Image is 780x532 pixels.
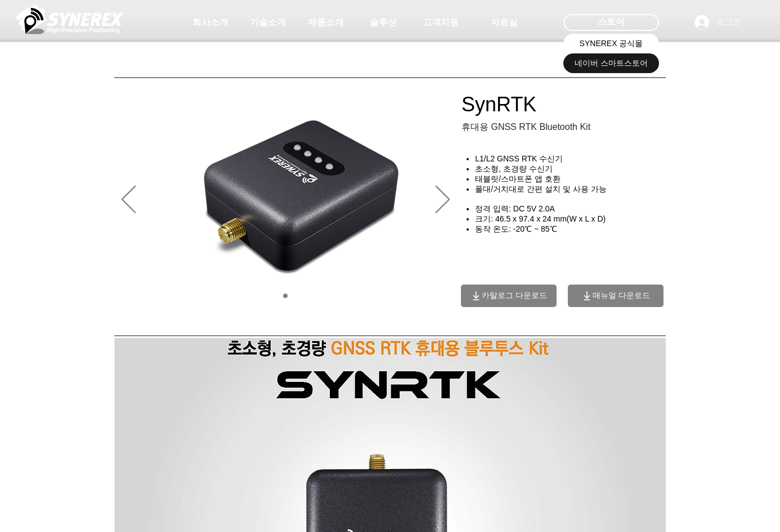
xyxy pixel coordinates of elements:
a: SYNEREX 공식몰 [563,34,659,53]
span: 태블릿/스마트폰 앱 호환 [475,174,561,183]
a: 기술소개 [240,11,296,34]
span: 스토어 [598,16,625,28]
a: 자료실 [476,11,532,34]
iframe: Wix Chat [572,178,780,532]
a: 카탈로그 다운로드 [461,285,557,307]
span: 카탈로그 다운로드 [482,291,547,301]
span: 제품소개 [308,17,344,29]
span: 폴대/거치대로 간편 설치 및 사용 가능 [475,184,606,193]
a: 제품소개 [298,11,354,34]
div: 슬라이드쇼 [114,88,456,313]
button: 로그인 [687,12,748,33]
a: 솔루션 [355,11,411,34]
span: 솔루션 [370,17,397,29]
span: 자료실 [491,17,518,29]
a: 01 [283,294,288,298]
nav: 슬라이드 [279,294,292,298]
img: 씨너렉스_White_simbol_대지 1.png [16,3,123,37]
a: 네이버 스마트스토어 [563,53,659,73]
span: 정격 입력: DC 5V 2.0A [475,204,555,213]
span: 기술소개 [250,17,286,29]
div: 스토어 [563,14,659,31]
img: SynRTK.png [114,88,456,313]
span: 네이버 스마트스토어 [575,58,648,69]
a: 고객지원 [413,11,469,34]
span: SYNEREX 공식몰 [580,38,643,49]
span: 회사소개 [192,17,228,29]
span: 동작 온도: -20℃ ~ 85℃ [475,224,557,233]
span: 고객지원 [423,17,459,29]
a: 회사소개 [182,11,239,34]
span: 로그인 [713,17,745,28]
button: 이전 [122,186,136,215]
span: ​크기: 46.5 x 97.4 x 24 mm(W x L x D) [475,214,606,223]
button: 다음 [436,186,450,215]
a: 매뉴얼 다운로드 [568,285,664,307]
